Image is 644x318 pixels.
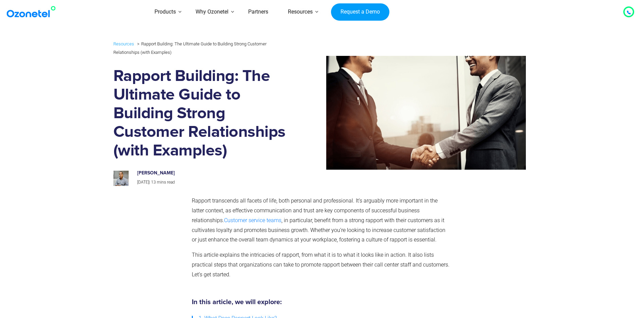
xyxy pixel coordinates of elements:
[137,180,149,185] span: [DATE]
[192,196,449,245] p: Rapport transcends all facets of life, both personal and professional. It’s arguably more importa...
[157,180,175,185] span: mins read
[137,170,280,176] h6: [PERSON_NAME]
[113,67,288,160] h1: Rapport Building: The Ultimate Guide to Building Strong Customer Relationships (with Examples)
[151,180,156,185] span: 13
[224,217,281,224] a: Customer service teams
[192,250,449,279] p: This article explains the intricacies of rapport, from what it is to what it looks like in action...
[331,3,389,21] a: Request a Demo
[113,40,134,48] a: Resources
[192,299,449,305] h5: In this article, we will explore:
[137,179,280,186] p: |
[113,40,266,55] li: Rapport Building: The Ultimate Guide to Building Strong Customer Relationships (with Examples)
[113,171,129,186] img: prashanth-kancherla_avatar-200x200.jpeg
